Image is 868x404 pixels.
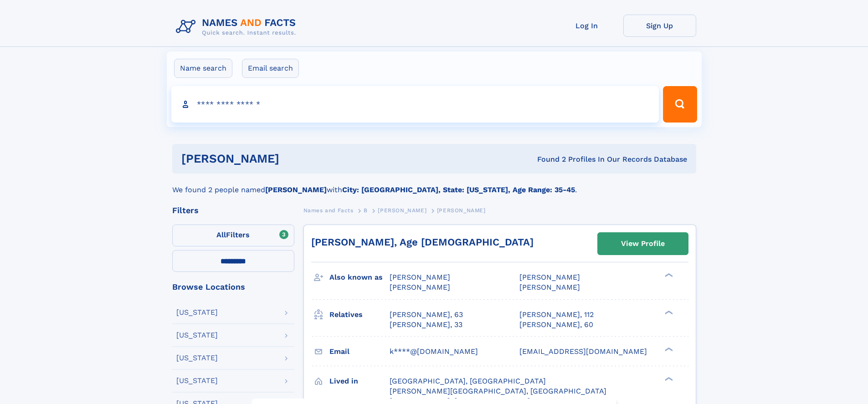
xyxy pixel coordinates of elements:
span: [PERSON_NAME] [390,273,450,281]
span: All [216,230,226,239]
div: Filters [172,206,294,215]
div: Browse Locations [172,283,294,291]
span: [PERSON_NAME] [390,283,450,291]
h3: Lived in [329,373,390,389]
h3: Also known as [329,270,390,285]
a: Names and Facts [303,205,354,216]
a: [PERSON_NAME], 33 [390,320,462,330]
div: ❯ [663,309,673,315]
div: View Profile [621,233,665,254]
a: [PERSON_NAME], 63 [390,310,463,320]
a: B [364,205,368,216]
div: ❯ [663,346,673,352]
a: [PERSON_NAME] [378,205,426,216]
div: ❯ [663,376,673,382]
span: B [364,207,368,214]
div: [US_STATE] [176,354,218,362]
div: [US_STATE] [176,309,218,316]
span: [PERSON_NAME] [437,207,486,214]
span: [PERSON_NAME] [378,207,426,214]
span: [EMAIL_ADDRESS][DOMAIN_NAME] [519,347,647,356]
h1: [PERSON_NAME] [181,153,408,164]
b: City: [GEOGRAPHIC_DATA], State: [US_STATE], Age Range: 35-45 [342,185,575,194]
h3: Email [329,344,390,359]
a: View Profile [598,233,688,255]
div: We found 2 people named with . [172,174,696,195]
h3: Relatives [329,307,390,322]
b: [PERSON_NAME] [265,185,327,194]
a: [PERSON_NAME], 60 [519,320,593,330]
div: [US_STATE] [176,377,218,384]
div: ❯ [663,272,673,278]
span: [GEOGRAPHIC_DATA], [GEOGRAPHIC_DATA] [390,377,546,385]
img: Logo Names and Facts [172,15,303,39]
button: Search Button [663,86,697,123]
a: [PERSON_NAME], 112 [519,310,594,320]
label: Email search [242,59,299,78]
label: Name search [174,59,232,78]
div: Found 2 Profiles In Our Records Database [408,154,687,164]
div: [US_STATE] [176,332,218,339]
a: Sign Up [623,15,696,37]
span: [PERSON_NAME] [519,273,580,281]
label: Filters [172,225,294,246]
a: [PERSON_NAME], Age [DEMOGRAPHIC_DATA] [311,236,534,248]
input: search input [171,86,659,123]
span: [PERSON_NAME][GEOGRAPHIC_DATA], [GEOGRAPHIC_DATA] [390,387,606,395]
span: [PERSON_NAME] [519,283,580,291]
a: Log In [550,15,623,37]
